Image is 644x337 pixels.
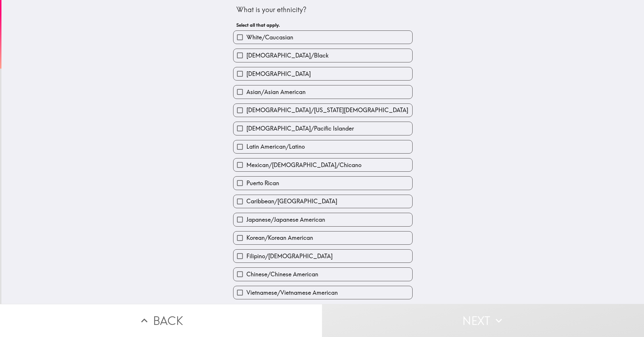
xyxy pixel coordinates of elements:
div: What is your ethnicity? [236,5,409,15]
span: Mexican/[DEMOGRAPHIC_DATA]/Chicano [246,161,361,169]
button: Latin American/Latino [233,140,412,153]
button: Asian/Asian American [233,85,412,98]
button: Caribbean/[GEOGRAPHIC_DATA] [233,195,412,208]
span: Vietnamese/Vietnamese American [246,289,338,297]
span: [DEMOGRAPHIC_DATA]/Black [246,51,329,60]
span: Puerto Rican [246,179,279,187]
button: Chinese/Chinese American [233,268,412,281]
span: Chinese/Chinese American [246,270,318,278]
span: [DEMOGRAPHIC_DATA]/Pacific Islander [246,125,354,133]
span: Caribbean/[GEOGRAPHIC_DATA] [246,197,337,205]
span: [DEMOGRAPHIC_DATA]/[US_STATE][DEMOGRAPHIC_DATA] [246,106,408,114]
button: [DEMOGRAPHIC_DATA]/Black [233,49,412,62]
span: Korean/Korean American [246,234,313,242]
button: [DEMOGRAPHIC_DATA]/[US_STATE][DEMOGRAPHIC_DATA] [233,104,412,117]
button: Filipino/[DEMOGRAPHIC_DATA] [233,250,412,263]
button: Puerto Rican [233,177,412,189]
button: [DEMOGRAPHIC_DATA] [233,67,412,80]
button: Mexican/[DEMOGRAPHIC_DATA]/Chicano [233,158,412,171]
span: [DEMOGRAPHIC_DATA] [246,70,311,78]
span: Asian/Asian American [246,88,306,96]
button: White/Caucasian [233,31,412,44]
span: White/Caucasian [246,33,293,41]
button: Korean/Korean American [233,231,412,244]
h6: Select all that apply. [236,22,409,28]
span: Japanese/Japanese American [246,216,325,224]
button: Next [322,304,644,337]
span: Filipino/[DEMOGRAPHIC_DATA] [246,252,333,260]
button: [DEMOGRAPHIC_DATA]/Pacific Islander [233,122,412,135]
button: Japanese/Japanese American [233,213,412,226]
button: Vietnamese/Vietnamese American [233,286,412,299]
span: Latin American/Latino [246,143,305,151]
